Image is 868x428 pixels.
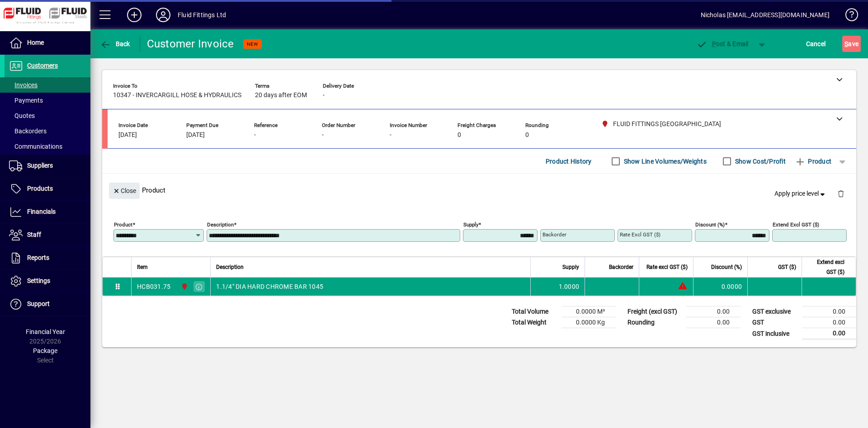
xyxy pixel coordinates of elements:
[696,40,749,47] span: ost & Email
[804,36,828,52] button: Cancel
[26,328,65,335] span: Financial Year
[120,7,149,23] button: Add
[102,174,856,207] div: Product
[247,41,258,47] span: NEW
[5,224,90,246] a: Staff
[806,37,826,51] span: Cancel
[113,183,136,198] span: Close
[507,317,561,328] td: Total Weight
[701,8,830,22] div: Nicholas [EMAIL_ADDRESS][DOMAIN_NAME]
[773,221,819,228] mat-label: Extend excl GST ($)
[254,132,256,139] span: -
[542,231,566,238] mat-label: Backorder
[33,347,57,354] span: Package
[27,62,58,69] span: Customers
[27,300,50,307] span: Support
[27,277,50,284] span: Settings
[839,2,857,31] a: Knowledge Base
[27,254,49,261] span: Reports
[9,143,62,150] span: Communications
[844,40,848,47] span: S
[733,157,786,166] label: Show Cost/Profit
[5,270,90,292] a: Settings
[149,7,178,23] button: Profile
[5,108,90,123] a: Quotes
[646,262,688,272] span: Rate excl GST ($)
[686,317,741,328] td: 0.00
[748,317,802,328] td: GST
[609,262,633,272] span: Backorder
[9,81,38,89] span: Invoices
[693,277,747,296] td: 0.0000
[692,36,753,52] button: Post & Email
[9,127,47,135] span: Backorders
[5,139,90,154] a: Communications
[748,306,802,317] td: GST exclusive
[109,183,140,199] button: Close
[5,123,90,139] a: Backorders
[686,306,741,317] td: 0.00
[27,39,44,46] span: Home
[778,262,796,272] span: GST ($)
[620,231,660,238] mat-label: Rate excl GST ($)
[147,37,234,51] div: Customer Invoice
[9,97,43,104] span: Payments
[323,92,325,99] span: -
[118,132,137,139] span: [DATE]
[27,231,41,238] span: Staff
[113,92,241,99] span: 10347 - INVERCARGILL HOSE & HYDRAULICS
[748,328,802,339] td: GST inclusive
[90,36,140,52] app-page-header-button: Back
[622,157,707,166] label: Show Line Volumes/Weights
[844,37,859,51] span: ave
[712,40,716,47] span: P
[842,36,861,52] button: Save
[525,132,529,139] span: 0
[27,185,53,192] span: Products
[802,328,856,339] td: 0.00
[695,221,725,228] mat-label: Discount (%)
[27,162,53,169] span: Suppliers
[98,36,132,52] button: Back
[137,282,170,291] div: HCB031.75
[5,178,90,200] a: Products
[623,306,686,317] td: Freight (excl GST)
[623,317,686,328] td: Rounding
[5,93,90,108] a: Payments
[207,221,234,228] mat-label: Description
[5,155,90,177] a: Suppliers
[507,306,561,317] td: Total Volume
[774,189,827,198] span: Apply price level
[561,317,616,328] td: 0.0000 Kg
[390,132,392,139] span: -
[562,262,579,272] span: Supply
[807,257,844,277] span: Extend excl GST ($)
[561,306,616,317] td: 0.0000 M³
[107,186,142,194] app-page-header-button: Close
[5,77,90,93] a: Invoices
[771,186,830,202] button: Apply price level
[114,221,132,228] mat-label: Product
[5,247,90,269] a: Reports
[542,153,595,169] button: Product History
[137,262,148,272] span: Item
[255,92,307,99] span: 20 days after EOM
[5,32,90,54] a: Home
[559,282,580,291] span: 1.0000
[795,154,831,169] span: Product
[186,132,205,139] span: [DATE]
[711,262,742,272] span: Discount (%)
[546,154,592,169] span: Product History
[830,189,852,198] app-page-header-button: Delete
[178,8,226,22] div: Fluid Fittings Ltd
[802,306,856,317] td: 0.00
[463,221,478,228] mat-label: Supply
[27,208,56,215] span: Financials
[5,201,90,223] a: Financials
[458,132,461,139] span: 0
[5,293,90,315] a: Support
[9,112,35,119] span: Quotes
[100,40,130,47] span: Back
[802,317,856,328] td: 0.00
[322,132,324,139] span: -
